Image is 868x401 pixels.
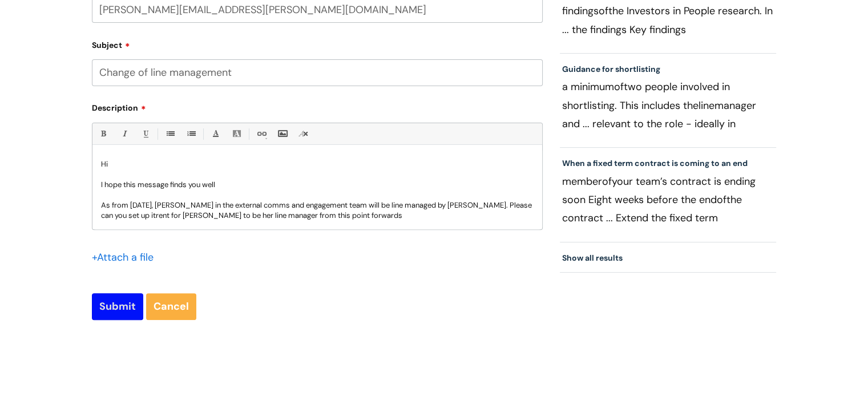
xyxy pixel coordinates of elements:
[296,127,310,141] a: Remove formatting (Ctrl-\)
[92,248,160,266] div: Attach a file
[96,127,110,141] a: Bold (Ctrl-B)
[92,99,543,113] label: Description
[254,127,268,141] a: Link
[562,78,774,132] p: a minimum two people involved in shortlisting. This includes the manager and ... relevant to the ...
[92,293,143,319] input: Submit
[163,127,177,141] a: • Unordered List (Ctrl-Shift-7)
[117,127,131,141] a: Italic (Ctrl-I)
[614,80,624,94] span: of
[101,159,534,169] p: Hi
[92,37,543,50] label: Subject
[146,293,196,319] a: Cancel
[275,127,289,141] a: Insert Image...
[562,172,774,227] p: member your team’s contract is ending soon Eight weeks before the end the contract ... Extend the...
[138,127,152,141] a: Underline(Ctrl-U)
[599,4,608,18] span: of
[717,193,726,206] span: of
[229,127,244,141] a: Back Color
[101,200,534,221] p: As from [DATE], [PERSON_NAME] in the external comms and engagement team will be line managed by [...
[184,127,198,141] a: 1. Ordered List (Ctrl-Shift-8)
[562,158,748,168] a: When a fixed term contract is coming to an end
[208,127,223,141] a: Font Color
[562,253,623,263] a: Show all results
[602,175,612,188] span: of
[101,180,534,190] p: I hope this message finds you well
[699,99,714,112] span: line
[562,64,660,74] a: Guidance for shortlisting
